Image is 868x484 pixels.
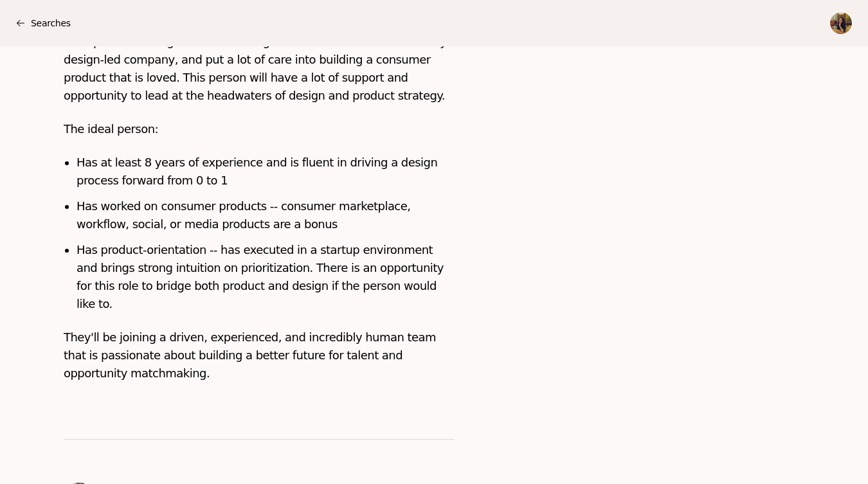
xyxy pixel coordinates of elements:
p: They'll be joining a driven, experienced, and incredibly human team that is passionate about buil... [64,328,455,382]
p: The ideal person: [64,120,455,138]
li: Has worked on consumer products -- consumer marketplace, workflow, social, or media products are ... [77,197,455,233]
li: Has at least 8 years of experience and is fluent in driving a design process forward from 0 to 1 [77,154,455,190]
img: Caleigh Castiglione [830,12,852,34]
p: Searches [31,15,71,31]
li: Has product-orientation -- has executed in a startup environment and brings strong intuition on p... [77,241,455,313]
button: Caleigh Castiglione [829,12,853,35]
